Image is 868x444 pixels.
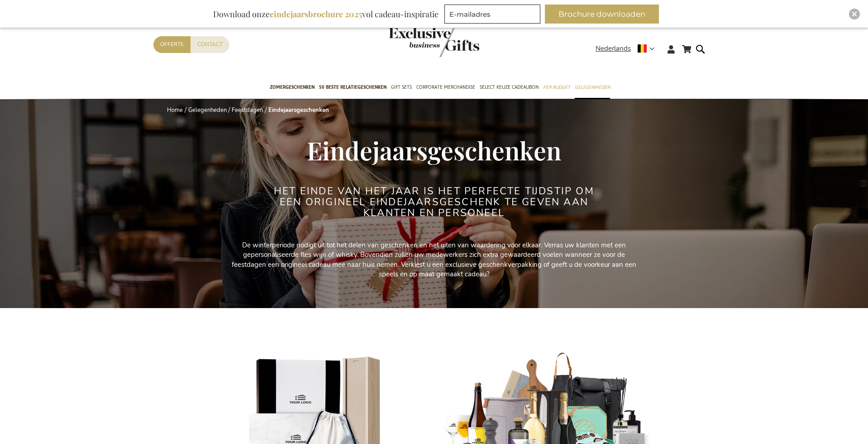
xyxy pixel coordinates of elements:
[167,106,183,114] a: Home
[389,27,434,57] a: store logo
[596,43,660,54] div: Nederlands
[391,82,412,92] span: Gift Sets
[270,9,362,19] b: eindejaarsbrochure 2025
[444,5,543,26] form: marketing offers and promotions
[264,186,604,219] h2: Het einde van het jaar is het perfecte tijdstip om een origineel eindejaarsgeschenk te geven aan ...
[543,82,570,92] span: Per Budget
[596,43,631,54] span: Nederlands
[230,241,638,280] p: De winterperiode nodigt uit tot het delen van geschenken en het uiten van waardering voor elkaar....
[188,106,227,114] a: Gelegenheden
[480,82,539,92] span: Select Keuze Cadeaubon
[307,133,561,167] span: Eindejaarsgeschenken
[270,82,315,92] span: Zomergeschenken
[191,36,229,53] a: Contact
[232,106,263,114] a: Feestdagen
[209,5,443,24] div: Download onze vol cadeau-inspiratie
[545,5,659,24] button: Brochure downloaden
[852,11,857,17] img: Close
[575,82,610,92] span: Gelegenheden
[444,5,540,24] input: E-mailadres
[389,27,479,57] img: Exclusive Business gifts logo
[416,82,475,92] span: Corporate Merchandise
[319,82,386,92] span: 50 beste relatiegeschenken
[153,36,191,53] a: Offerte
[268,106,329,114] strong: Eindejaarsgeschenken
[849,9,860,19] div: Close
